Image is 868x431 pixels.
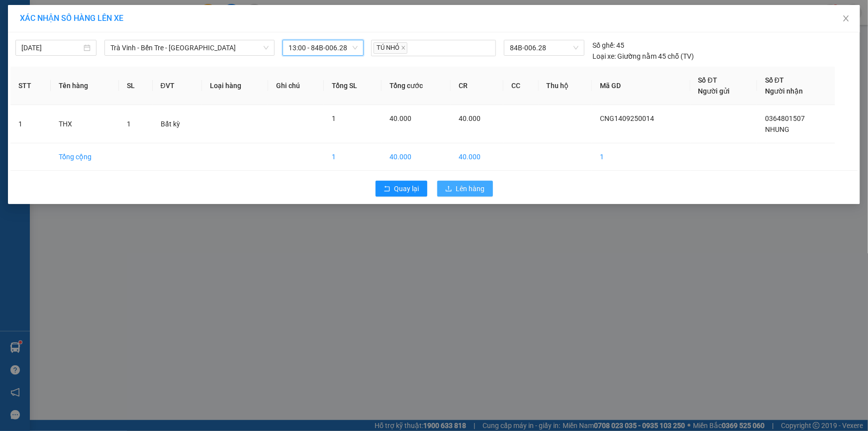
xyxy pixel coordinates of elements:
span: close [401,45,406,50]
span: 40.000 [459,114,481,122]
td: THX [51,105,119,143]
span: Quay lại [394,183,419,194]
span: CNG1409250014 [600,114,654,122]
div: [GEOGRAPHIC_DATA] [65,8,166,31]
td: Bất kỳ [153,105,202,143]
th: SL [119,67,152,105]
span: Gửi: [8,9,24,20]
td: Tổng cộng [51,143,119,171]
span: Số ĐT [698,76,717,84]
span: 40.000 [389,114,411,122]
span: NHUNG [765,125,789,133]
span: 1 [332,114,336,122]
button: rollbackQuay lại [376,181,427,197]
th: Thu hộ [539,67,592,105]
td: 40.000 [382,143,451,171]
input: 14/09/2025 [21,42,82,53]
span: Số ĐT [765,76,784,84]
th: Tên hàng [51,67,119,105]
span: down [263,45,269,51]
td: 1 [592,143,690,171]
th: CR [451,67,503,105]
td: 1 [10,105,51,143]
span: upload [445,185,452,193]
span: Trà Vinh - Bến Tre - Sài Gòn [110,40,269,55]
span: close [842,14,850,22]
td: 1 [324,143,382,171]
span: CR : [7,64,23,74]
div: 45 [592,40,624,51]
th: ĐVT [153,67,202,105]
th: Tổng SL [324,67,382,105]
div: Cầu Ngang [8,8,58,32]
span: Loại xe: [592,51,616,62]
button: Close [832,5,860,33]
div: [PERSON_NAME] [65,31,166,43]
span: Người gửi [698,87,730,95]
span: rollback [384,185,390,193]
th: Loại hàng [202,67,268,105]
span: 1 [127,120,131,128]
button: uploadLên hàng [437,181,493,197]
span: TÚ NHỎ [374,42,407,54]
th: Ghi chú [268,67,324,105]
th: CC [503,67,538,105]
span: 84B-006.28 [510,40,579,55]
th: STT [10,67,51,105]
th: Mã GD [592,67,690,105]
span: Lên hàng [456,183,485,194]
th: Tổng cước [382,67,451,105]
td: 40.000 [451,143,503,171]
span: 0364801507 [765,114,805,122]
div: 30.000 [7,63,59,75]
span: XÁC NHẬN SỐ HÀNG LÊN XE [20,13,123,23]
div: Giường nằm 45 chỗ (TV) [592,51,694,62]
div: 0963383908 [65,43,166,57]
span: 13:00 - 84B-006.28 [289,40,358,55]
span: Người nhận [765,87,803,95]
span: Số ghế: [592,40,615,51]
span: Nhận: [65,8,89,19]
